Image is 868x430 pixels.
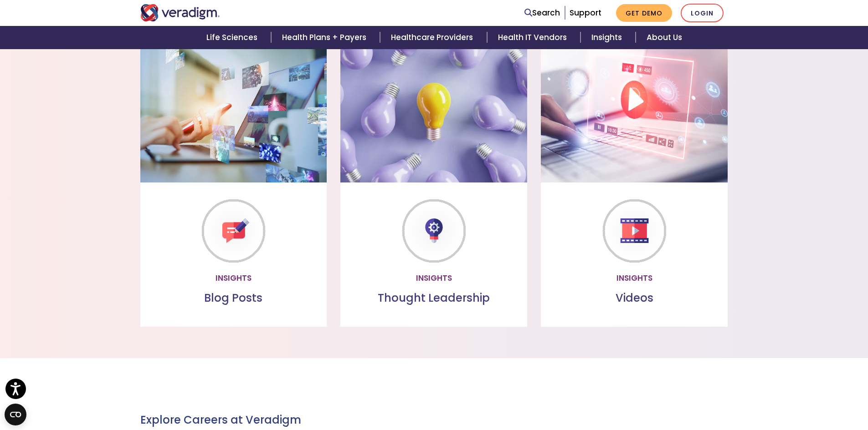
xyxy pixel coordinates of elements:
[580,26,636,49] a: Insights
[693,364,857,419] iframe: Drift Chat Widget
[148,292,320,305] h3: Blog Posts
[348,292,520,305] h3: Thought Leadership
[548,272,720,284] p: Insights
[548,292,720,305] h3: Videos
[195,26,271,49] a: Life Sciences
[487,26,580,49] a: Health IT Vendors
[636,26,693,49] a: About Us
[570,7,601,18] a: Support
[380,26,487,49] a: Healthcare Providers
[616,4,672,22] a: Get Demo
[348,272,520,284] p: Insights
[5,404,26,425] button: Open CMP widget
[140,4,220,21] img: Veradigm logo
[271,26,380,49] a: Health Plans + Payers
[148,272,320,284] p: Insights
[140,414,478,427] h3: Explore Careers at Veradigm
[681,4,724,22] a: Login
[524,7,560,19] a: Search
